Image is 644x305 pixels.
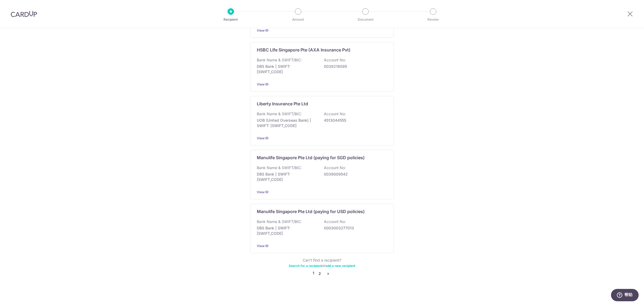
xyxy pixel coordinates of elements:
p: UOB (United Overseas Bank) | SWIFT: [SWIFT_CODE] [257,118,317,128]
p: Bank Name & SWIFT/BIC: [257,111,302,117]
p: DBS Bank | SWIFT: [SWIFT_CODE] [257,172,317,182]
a: add a new recipient [325,264,355,268]
p: Manulife Singapore Pte Ltd (paying for SGD policies) [257,154,365,161]
a: View [257,190,265,194]
p: Document [346,17,385,22]
a: View [257,136,265,140]
p: 4513044555 [324,118,384,123]
p: Liberty Insurance Pte Ltd [257,101,308,107]
p: Manulife Singapore Pte Ltd (paying for USD policies) [257,208,365,215]
a: View [257,82,265,86]
p: Account No: [324,219,346,224]
a: Search for a recipient [289,264,322,268]
p: Bank Name & SWIFT/BIC: [257,57,302,63]
img: CardUp [11,11,37,17]
a: View [257,244,265,248]
p: 0039218095 [324,64,384,69]
p: Account No: [324,165,346,170]
li: 1 [313,270,314,277]
p: Bank Name & SWIFT/BIC: [257,165,302,170]
a: 2 [316,270,323,277]
p: Recipient [211,17,251,22]
p: Amount [278,17,318,22]
iframe: 打开一个小组件，您可以在其中找到更多信息 [611,289,639,302]
p: Account No: [324,111,346,117]
p: 0039009542 [324,172,384,177]
p: Review [413,17,453,22]
nav: pager [250,270,394,277]
p: Bank Name & SWIFT/BIC: [257,219,302,224]
p: DBS Bank | SWIFT: [SWIFT_CODE] [257,225,317,236]
p: HSBC LIfe Singapore Pte (AXA Insurance Pvt) [257,47,350,53]
p: 0003003277013 [324,225,384,231]
div: Can’t find a recipient? or [250,258,394,268]
p: Account No: [324,57,346,63]
a: View [257,28,265,32]
p: DBS Bank | SWIFT: [SWIFT_CODE] [257,64,317,75]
